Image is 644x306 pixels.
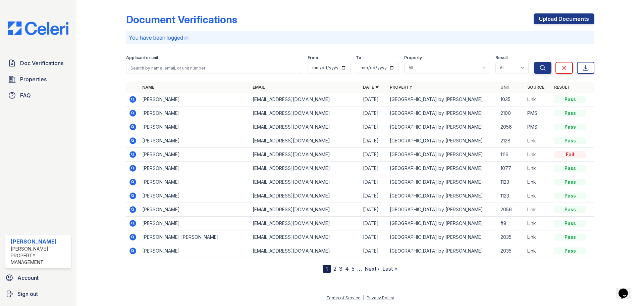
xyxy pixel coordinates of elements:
[554,124,586,130] div: Pass
[250,148,360,162] td: [EMAIL_ADDRESS][DOMAIN_NAME]
[360,175,387,189] td: [DATE]
[387,217,497,230] td: [GEOGRAPHIC_DATA] by [PERSON_NAME]
[382,265,397,272] a: Last »
[140,203,250,217] td: [PERSON_NAME]
[500,85,511,90] a: Unit
[339,265,342,272] a: 3
[363,295,364,300] div: |
[333,265,336,272] a: 2
[498,175,525,189] td: 1123
[616,279,637,299] iframe: chat widget
[250,217,360,230] td: [EMAIL_ADDRESS][DOMAIN_NAME]
[250,134,360,148] td: [EMAIL_ADDRESS][DOMAIN_NAME]
[140,162,250,175] td: [PERSON_NAME]
[554,110,586,117] div: Pass
[495,55,508,60] label: Result
[140,106,250,120] td: [PERSON_NAME]
[390,85,412,90] a: Property
[498,230,525,244] td: 2035
[525,189,551,203] td: Link
[326,295,361,300] a: Terms of Service
[498,162,525,175] td: 1077
[360,134,387,148] td: [DATE]
[140,189,250,203] td: [PERSON_NAME]
[250,106,360,120] td: [EMAIL_ADDRESS][DOMAIN_NAME]
[17,290,38,298] span: Sign out
[525,244,551,258] td: Link
[387,106,497,120] td: [GEOGRAPHIC_DATA] by [PERSON_NAME]
[11,246,68,266] div: [PERSON_NAME] Property Management
[253,85,265,90] a: Email
[534,13,594,24] a: Upload Documents
[525,162,551,175] td: Link
[554,192,586,199] div: Pass
[126,62,302,74] input: Search by name, email, or unit number
[525,93,551,106] td: Link
[525,175,551,189] td: Link
[357,265,362,273] span: …
[554,234,586,241] div: Pass
[345,265,349,272] a: 4
[360,244,387,258] td: [DATE]
[498,93,525,106] td: 1035
[360,148,387,162] td: [DATE]
[360,217,387,230] td: [DATE]
[404,55,422,60] label: Property
[498,244,525,258] td: 2035
[525,148,551,162] td: Link
[11,237,68,246] div: [PERSON_NAME]
[554,137,586,144] div: Pass
[250,120,360,134] td: [EMAIL_ADDRESS][DOMAIN_NAME]
[5,89,71,102] a: FAQ
[525,106,551,120] td: PMS
[525,203,551,217] td: Link
[387,162,497,175] td: [GEOGRAPHIC_DATA] by [PERSON_NAME]
[360,189,387,203] td: [DATE]
[323,265,331,273] div: 1
[3,287,74,301] a: Sign out
[387,189,497,203] td: [GEOGRAPHIC_DATA] by [PERSON_NAME]
[140,120,250,134] td: [PERSON_NAME]
[3,21,74,35] img: CE_Logo_Blue-a8612792a0a2168367f1c8372b55b34899dd931a85d93a1a3d3e32e68fde9ad4.png
[308,55,318,60] label: From
[20,91,31,99] span: FAQ
[129,34,592,42] p: You have been logged in
[387,120,497,134] td: [GEOGRAPHIC_DATA] by [PERSON_NAME]
[367,295,394,300] a: Privacy Policy
[554,85,570,90] a: Result
[554,179,586,185] div: Pass
[363,85,379,90] a: Date ▼
[360,93,387,106] td: [DATE]
[352,265,355,272] a: 5
[525,217,551,230] td: Link
[140,148,250,162] td: [PERSON_NAME]
[3,271,74,285] a: Account
[140,93,250,106] td: [PERSON_NAME]
[387,93,497,106] td: [GEOGRAPHIC_DATA] by [PERSON_NAME]
[387,134,497,148] td: [GEOGRAPHIC_DATA] by [PERSON_NAME]
[554,248,586,254] div: Pass
[20,59,63,67] span: Doc Verifications
[142,85,154,90] a: Name
[365,265,380,272] a: Next ›
[20,75,47,83] span: Properties
[5,56,71,70] a: Doc Verifications
[360,230,387,244] td: [DATE]
[250,244,360,258] td: [EMAIL_ADDRESS][DOMAIN_NAME]
[387,230,497,244] td: [GEOGRAPHIC_DATA] by [PERSON_NAME]
[140,230,250,244] td: [PERSON_NAME] [PERSON_NAME]
[554,206,586,213] div: Pass
[525,120,551,134] td: PMS
[498,189,525,203] td: 1123
[126,55,158,60] label: Applicant or unit
[140,134,250,148] td: [PERSON_NAME]
[387,244,497,258] td: [GEOGRAPHIC_DATA] by [PERSON_NAME]
[140,217,250,230] td: [PERSON_NAME]
[140,244,250,258] td: [PERSON_NAME]
[498,120,525,134] td: 2056
[387,148,497,162] td: [GEOGRAPHIC_DATA] by [PERSON_NAME]
[387,175,497,189] td: [GEOGRAPHIC_DATA] by [PERSON_NAME]
[5,73,71,86] a: Properties
[250,162,360,175] td: [EMAIL_ADDRESS][DOMAIN_NAME]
